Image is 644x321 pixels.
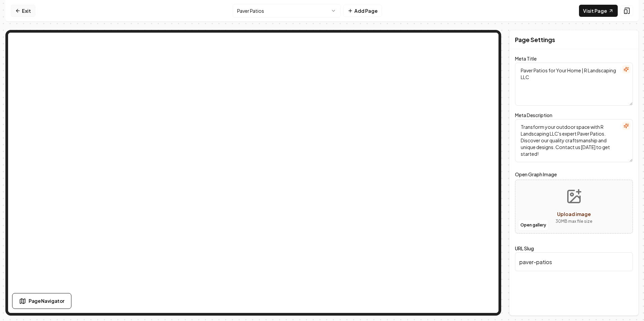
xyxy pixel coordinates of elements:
[343,5,382,17] button: Add Page
[515,56,537,62] label: Meta Title
[515,112,552,118] label: Meta Description
[555,218,592,225] p: 30 MB max file size
[579,5,618,17] a: Visit Page
[515,35,555,44] h2: Page Settings
[515,170,633,178] label: Open Graph Image
[11,5,35,17] a: Exit
[518,220,548,230] button: Open gallery
[550,183,598,230] button: Upload image
[29,297,64,305] span: Page Navigator
[12,293,71,309] button: Page Navigator
[515,245,534,251] label: URL Slug
[557,211,591,217] span: Upload image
